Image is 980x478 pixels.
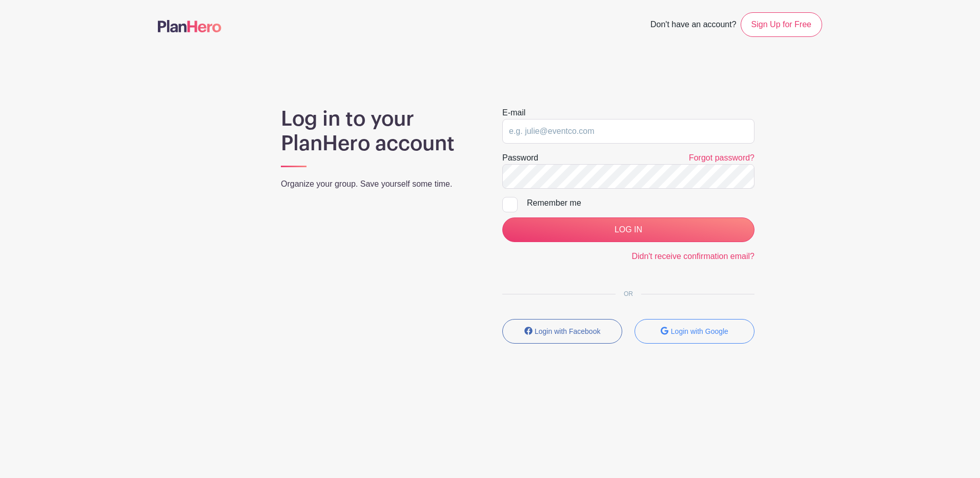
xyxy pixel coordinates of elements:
small: Login with Facebook [535,327,600,335]
button: Login with Google [635,319,754,344]
img: logo-507f7623f17ff9eddc593b1ce0a138ce2505c220e1c5a4e2b4648c50719b7d32.svg [158,20,221,32]
a: Sign Up for Free [741,12,822,37]
h1: Log in to your PlanHero account [281,107,478,156]
span: Don't have an account? [650,14,737,37]
span: OR [616,290,641,297]
a: Didn't receive confirmation email? [631,252,754,261]
label: E-mail [502,107,525,119]
p: Organize your group. Save yourself some time. [281,178,478,190]
input: e.g. julie@eventco.com [502,119,754,144]
input: LOG IN [502,217,754,242]
a: Forgot password? [689,153,754,162]
small: Login with Google [671,327,728,335]
label: Password [502,152,538,164]
div: Remember me [527,197,754,209]
button: Login with Facebook [502,319,622,344]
